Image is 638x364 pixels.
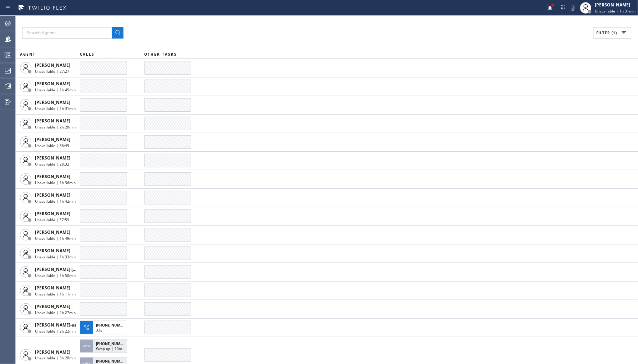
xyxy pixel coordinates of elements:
span: [PHONE_NUMBER] [96,359,128,364]
span: [PERSON_NAME] [35,136,70,142]
button: Filter (1) [593,27,632,39]
input: Search Agents [22,27,112,39]
span: Unavailable | 57:59 [35,217,69,222]
span: 33s [96,328,102,333]
span: [PERSON_NAME]-as [35,322,76,328]
span: [PERSON_NAME] [35,155,70,161]
button: [PHONE_NUMBER]Wrap up | 10m [80,337,129,355]
span: CALLS [80,52,95,57]
span: [PERSON_NAME] [35,303,70,309]
span: Unavailable | 36:49 [35,143,69,148]
span: [PERSON_NAME] [35,173,70,180]
span: Unavailable | 1h 49min [35,236,76,241]
span: Wrap up | 10m [96,346,122,351]
span: AGENT [20,52,36,57]
span: Unavailable | 1h 50min [35,273,76,278]
span: Unavailable | 1h 36min [35,180,76,185]
span: Unavailable | 2h 27min [35,310,76,315]
span: Unavailable | 1h 31min [35,106,76,111]
span: Unavailable | 28:32 [35,162,69,167]
span: [PHONE_NUMBER] [96,323,128,328]
span: Unavailable | 1h 33min [35,254,76,259]
span: [PERSON_NAME] [35,349,70,355]
span: Unavailable | 1h 45min [35,87,76,92]
span: Unavailable | 2h 22min [35,329,76,334]
span: [PERSON_NAME] [35,211,70,217]
span: Unavailable | 27:27 [35,69,69,74]
div: [PERSON_NAME] [595,2,636,8]
span: Unavailable | 1h 42min [35,199,76,204]
span: [PERSON_NAME] [35,99,70,105]
span: [PERSON_NAME] [35,81,70,87]
span: [PERSON_NAME] [35,248,70,254]
span: [PERSON_NAME] [35,229,70,235]
button: Mute [568,3,578,13]
span: Unavailable | 1h 31min [595,9,636,14]
button: [PHONE_NUMBER]33s [80,319,129,337]
span: [PERSON_NAME] [PERSON_NAME] [35,266,107,272]
span: [PERSON_NAME] [35,285,70,291]
span: Unavailable | 1h 11min [35,292,76,297]
span: OTHER TASKS [144,52,177,57]
span: [PERSON_NAME] [35,62,70,68]
span: [PERSON_NAME] [35,192,70,198]
span: Unavailable | 2h 28min [35,125,76,130]
span: Filter (1) [597,30,617,35]
span: [PHONE_NUMBER] [96,341,128,346]
span: Unavailable | 3h 28min [35,356,76,361]
span: [PERSON_NAME] [35,118,70,124]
